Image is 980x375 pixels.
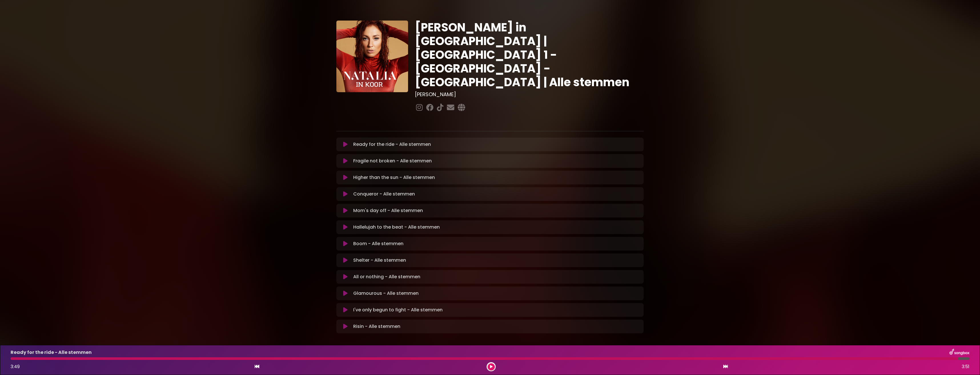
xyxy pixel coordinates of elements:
p: Hallelujah to the beat - Alle stemmen [353,224,440,231]
p: Shelter - Alle stemmen [353,257,406,264]
h1: [PERSON_NAME] in [GEOGRAPHIC_DATA] | [GEOGRAPHIC_DATA] 1 - [GEOGRAPHIC_DATA] - [GEOGRAPHIC_DATA] ... [415,21,644,89]
p: Higher than the sun - Alle stemmen [353,174,435,181]
p: Fragile not broken - Alle stemmen [353,158,432,164]
p: Boom - Alle stemmen [353,240,403,247]
img: YTVS25JmS9CLUqXqkEhs [336,21,408,92]
img: songbox-logo-white.png [949,349,969,356]
p: Conqueror - Alle stemmen [353,191,415,197]
p: Mom's day off - Alle stemmen [353,207,423,214]
p: Ready for the ride - Alle stemmen [11,349,92,356]
p: All or nothing - Alle stemmen [353,273,420,280]
p: Risin - Alle stemmen [353,323,400,330]
p: Glamourous - Alle stemmen [353,290,419,297]
p: Ready for the ride - Alle stemmen [353,141,431,148]
p: I've only begun to fight - Alle stemmen [353,307,443,313]
h3: [PERSON_NAME] [415,91,644,98]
